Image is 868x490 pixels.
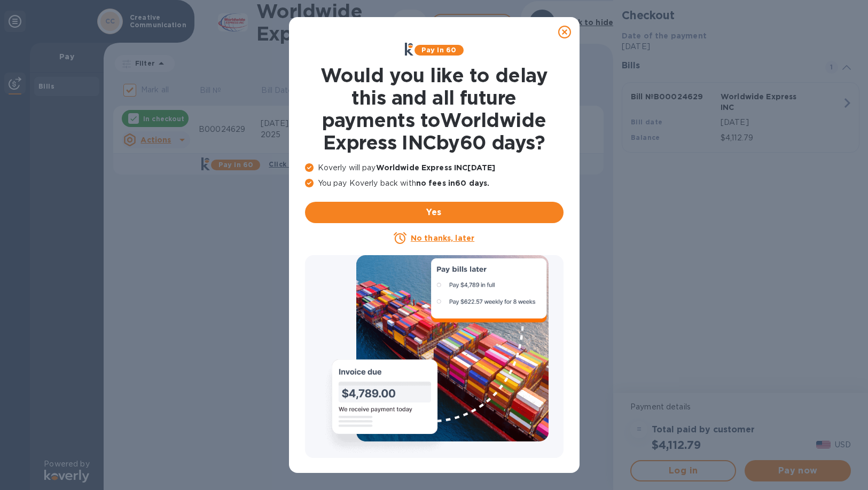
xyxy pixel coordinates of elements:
b: no fees in 60 days . [416,179,489,187]
p: Koverly will pay [305,162,564,173]
b: Pay in 60 [421,46,456,54]
u: No thanks, later [411,234,474,242]
button: Yes [305,202,564,223]
h1: Would you like to delay this and all future payments to Worldwide Express INC by 60 days ? [305,64,564,154]
span: Yes [314,206,555,219]
p: You pay Koverly back with [305,178,564,189]
b: Worldwide Express INC [DATE] [376,163,496,172]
